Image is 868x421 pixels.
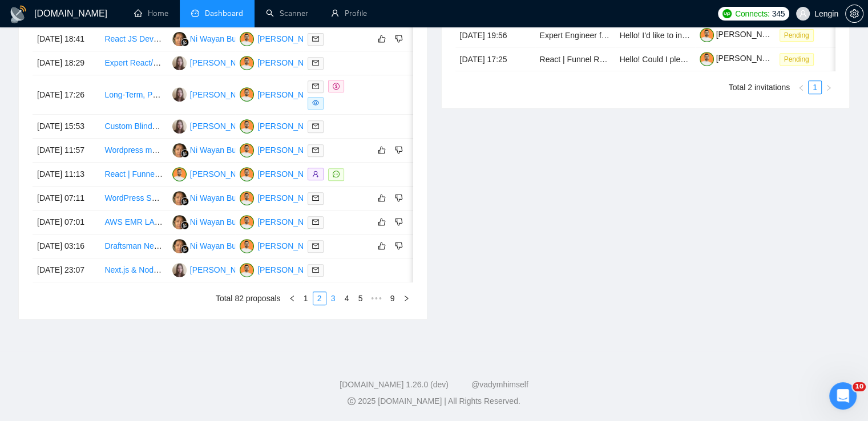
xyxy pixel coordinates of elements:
span: dislike [395,145,403,155]
a: Long-Term, Part-Time WordPress Developer for Maintenance & Development [104,90,378,99]
td: [DATE] 18:29 [33,51,100,75]
img: TM [240,56,254,70]
li: Total 2 invitations [729,80,790,94]
span: mail [312,218,319,225]
img: logo [9,5,27,23]
td: WordPress Specialist Needed to Reproduce ActiveCampaign Form [100,187,167,211]
div: [PERSON_NAME] [257,216,323,228]
a: TM[PERSON_NAME] [240,169,323,178]
span: user-add [312,171,319,177]
span: like [378,193,386,203]
td: [DATE] 15:53 [33,115,100,139]
a: Draftsman Needed for Retail Wellness Space [104,241,265,250]
a: TM[PERSON_NAME] [240,58,323,67]
a: TM[PERSON_NAME] [240,217,323,226]
td: Expert React/TypeScript Developer for Management App [100,51,167,75]
iframe: Intercom live chat [829,382,857,410]
img: NB [172,119,187,133]
div: [PERSON_NAME] [257,144,323,156]
span: Connects: [735,7,769,20]
a: Expert Engineer for Low-Latency Parsing [540,31,685,40]
td: [DATE] 11:13 [33,163,100,187]
img: NW [172,239,187,253]
button: dislike [392,143,406,157]
a: NB[PERSON_NAME] [172,58,256,67]
button: setting [845,5,863,23]
td: Expert Engineer for Low-Latency Parsing [535,23,615,47]
span: like [378,217,386,226]
img: NW [172,32,187,46]
a: [PERSON_NAME] [700,54,782,63]
img: upwork-logo.png [722,9,732,18]
a: React JS Developer Needed for PR Review on SaaS AI Platform [104,34,333,43]
button: dislike [392,239,406,253]
li: Previous Page [285,292,299,305]
img: TM [240,263,254,277]
a: WordPress Specialist Needed to Reproduce ActiveCampaign Form [104,193,341,203]
a: TM[PERSON_NAME] [240,241,323,250]
li: Previous Page [794,80,808,94]
img: TM [240,215,254,229]
img: gigradar-bm.png [181,149,189,157]
a: [PERSON_NAME] [700,30,782,39]
a: @vadymhimself [471,380,528,389]
div: [PERSON_NAME] [257,240,323,252]
a: TM[PERSON_NAME] [240,121,323,130]
a: NB[PERSON_NAME] [172,121,256,130]
button: like [375,32,389,46]
td: [DATE] 17:25 [455,47,535,71]
li: 3 [326,292,340,305]
img: TM [240,191,254,205]
span: right [825,84,832,91]
td: React | Funnel Recreation [535,47,615,71]
img: TM [240,87,254,102]
a: TM[PERSON_NAME] [240,90,323,99]
span: dollar [333,83,340,90]
td: [DATE] 17:26 [33,75,100,115]
span: mail [312,123,319,129]
div: Ni Wayan Budiarti [190,33,254,45]
img: TM [240,32,254,46]
div: [PERSON_NAME] [190,168,256,180]
div: Ni Wayan Budiarti [190,144,254,156]
span: Pending [780,53,814,66]
td: Long-Term, Part-Time WordPress Developer for Maintenance & Development [100,75,167,115]
img: NB [172,263,187,277]
li: 2 [313,292,326,305]
li: 1 [808,80,822,94]
button: dislike [392,215,406,229]
span: message [333,171,340,177]
a: NWNi Wayan Budiarti [172,193,254,202]
a: Next.js & Node.js Developer Needed for Interactive Product Demo [104,265,338,274]
li: Next Page [822,80,835,94]
a: Pending [780,54,818,63]
td: [DATE] 18:41 [33,27,100,51]
span: eye [312,99,319,106]
span: 10 [853,382,866,391]
button: like [375,143,389,157]
a: NWNi Wayan Budiarti [172,217,254,226]
a: userProfile [331,9,367,18]
button: like [375,191,389,205]
span: like [378,241,386,250]
div: 2025 [DOMAIN_NAME] | All Rights Reserved. [9,395,859,407]
a: NB[PERSON_NAME] [172,265,256,274]
a: Expert React/TypeScript Developer for Management App [104,58,306,67]
span: mail [312,266,319,273]
span: ••• [368,292,386,305]
button: like [375,215,389,229]
a: NB[PERSON_NAME] [172,90,256,99]
div: Ni Wayan Budiarti [190,240,254,252]
div: Ni Wayan Budiarti [190,216,254,228]
span: left [289,295,296,302]
a: 1 [809,81,821,94]
span: copyright [348,397,356,405]
span: left [798,84,805,91]
div: [PERSON_NAME] [257,264,323,276]
td: [DATE] 11:57 [33,139,100,163]
a: homeHome [134,9,168,18]
div: Ni Wayan Budiarti [190,192,254,204]
button: dislike [392,32,406,46]
a: NWNi Wayan Budiarti [172,34,254,43]
span: mail [312,242,319,249]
